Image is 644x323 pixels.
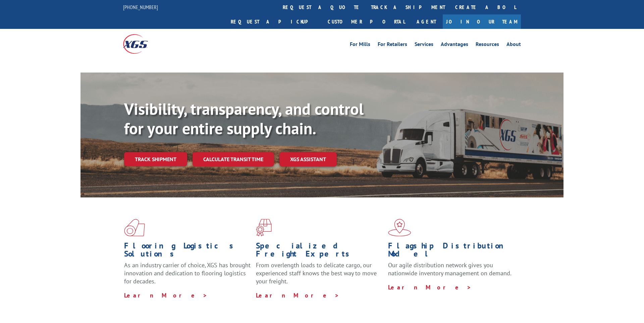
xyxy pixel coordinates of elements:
span: Our agile distribution network gives you nationwide inventory management on demand. [388,261,512,277]
a: Learn More > [124,291,208,299]
a: Resources [476,42,499,49]
a: For Retailers [378,42,407,49]
a: [PHONE_NUMBER] [123,4,158,10]
span: As an industry carrier of choice, XGS has brought innovation and dedication to flooring logistics... [124,261,251,285]
h1: Specialized Freight Experts [256,242,383,261]
a: Learn More > [256,291,339,299]
a: Customer Portal [323,14,410,29]
a: Agent [410,14,443,29]
p: From overlength loads to delicate cargo, our experienced staff knows the best way to move your fr... [256,261,383,291]
img: xgs-icon-total-supply-chain-intelligence-red [124,219,145,236]
h1: Flooring Logistics Solutions [124,242,251,261]
a: For Mills [350,42,370,49]
a: Learn More > [388,283,472,291]
a: Services [415,42,433,49]
a: Calculate transit time [193,152,274,167]
a: Request a pickup [226,14,323,29]
h1: Flagship Distribution Model [388,242,515,261]
a: About [506,42,521,49]
a: XGS ASSISTANT [279,152,337,167]
a: Advantages [441,42,468,49]
img: xgs-icon-flagship-distribution-model-red [388,219,411,236]
img: xgs-icon-focused-on-flooring-red [256,219,272,236]
a: Track shipment [124,152,187,166]
a: Join Our Team [443,14,521,29]
b: Visibility, transparency, and control for your entire supply chain. [124,98,364,139]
